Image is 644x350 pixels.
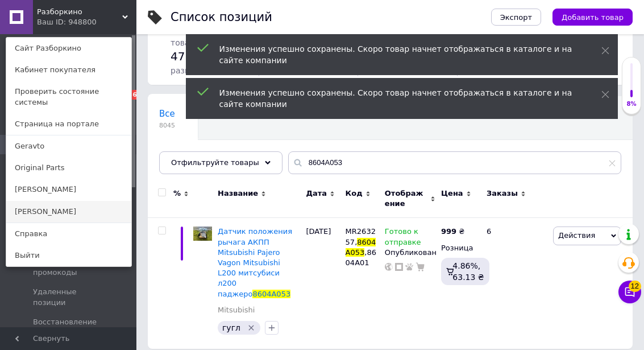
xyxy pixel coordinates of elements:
[480,218,550,349] div: 6
[487,188,518,199] span: Заказы
[441,188,463,199] span: Цена
[218,227,292,298] a: Датчик положения рычага АКПП Mitsubishi Pajero Vagon Mitsubishi L200 митсубиси л200 паджеро8604A053
[441,227,456,236] b: 999
[218,305,255,315] a: Mitsubishi
[6,59,131,81] a: Кабинет покупателя
[452,261,484,282] span: 4.86%, 63.13 ₴
[346,227,376,246] span: MR263257,
[171,25,235,47] span: / 100000 товаров
[247,323,256,332] svg: Удалить метку
[127,90,140,100] span: 36
[346,248,376,267] span: ,8604A01
[441,243,477,253] div: Розница
[385,227,421,249] span: Готово к отправке
[6,135,131,157] a: Geravto
[629,281,641,292] span: 12
[218,188,258,199] span: Название
[219,43,573,66] div: Изменения успешно сохранены. Скоро товар начнет отображаться в каталоге и на сайте компании
[6,157,131,179] a: Original Parts
[6,113,131,135] a: Страница на портале
[171,50,185,63] span: 47
[288,151,621,174] input: Поиск по названию позиции, артикулу и поисковым запросам
[159,121,175,130] span: 8045
[219,87,573,110] div: Изменения успешно сохранены. Скоро товар начнет отображаться в каталоге и на сайте компании
[37,17,85,27] div: Ваш ID: 948800
[173,188,181,199] span: %
[346,188,363,199] span: Код
[622,100,641,108] div: 8%
[491,9,541,26] button: Экспорт
[552,9,633,26] button: Добавить товар
[218,227,292,298] span: Датчик положения рычага АКПП Mitsubishi Pajero Vagon Mitsubishi L200 митсубиси л200 паджеро
[222,323,240,332] span: гугл
[33,317,105,337] span: Восстановление позиций
[6,245,131,266] a: Выйти
[441,227,464,237] div: ₴
[562,13,624,22] span: Добавить товар
[385,188,427,209] span: Отображение
[306,188,327,199] span: Дата
[159,109,175,119] span: Все
[6,179,131,200] a: [PERSON_NAME]
[171,11,272,23] div: Список позиций
[6,223,131,245] a: Справка
[385,248,435,258] div: Опубликован
[618,281,641,303] button: Чат с покупателем12
[6,201,131,223] a: [PERSON_NAME]
[558,231,595,240] span: Действия
[6,81,131,113] a: Проверить состояние системы
[33,257,105,278] span: Акции и промокоды
[6,38,131,59] a: Сайт Разборкино
[252,290,290,298] span: 8604A053
[171,158,259,167] span: Отфильтруйте товары
[346,238,376,257] span: 8604A053
[193,227,212,241] img: Датчик положения рычага АКПП Mitsubishi Pajero Vagon Mitsubishi L200 митсубиси л200 паджеро 8604A053
[500,13,532,22] span: Экспорт
[33,287,105,307] span: Удаленные позиции
[171,53,239,75] span: / 300000 разновидностей
[303,218,342,349] div: [DATE]
[37,7,122,17] span: Разборкино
